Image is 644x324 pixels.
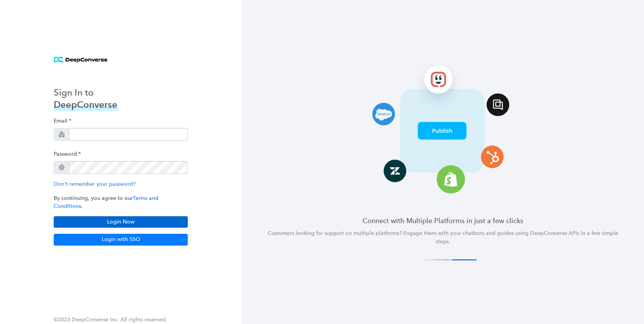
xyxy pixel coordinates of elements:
label: Password [54,147,81,161]
button: 1 [425,259,449,260]
button: 2 [434,259,459,260]
span: ©2023 DeepConverse Inc. All rights reserved. [54,316,167,323]
button: 4 [452,259,477,260]
button: 3 [443,259,468,260]
button: Login Now [54,216,188,228]
h3: Sign In to [54,86,118,99]
button: Login with SSO [54,234,188,245]
p: By continuing, you agree to our . [54,194,188,210]
img: carousel 4 [342,59,543,198]
img: horizontal logo [54,57,107,63]
h4: Connect with Multiple Platforms in just a few clicks [260,216,626,225]
h3: DeepConverse [54,99,118,111]
label: Email [54,114,71,128]
a: Don't remember your password? [54,181,136,187]
span: Customers looking for support on multiple platforms? Engage them with your chatbots and guides us... [268,230,618,245]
